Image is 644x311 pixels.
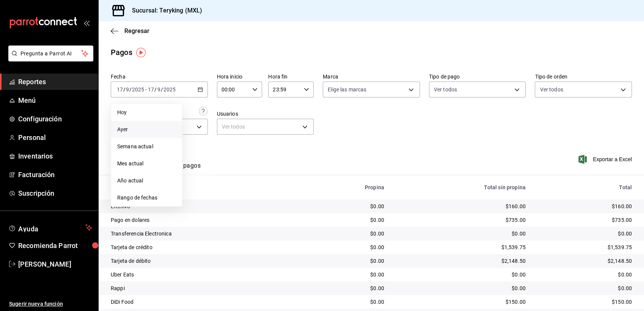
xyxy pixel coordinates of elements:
[18,170,92,180] span: Facturación
[117,108,176,116] span: Hoy
[313,284,384,292] div: $0.00
[18,77,92,87] span: Reportes
[18,188,92,198] span: Suscripción
[396,298,526,306] div: $150.00
[124,27,149,35] span: Regresar
[538,257,632,265] div: $2,148.50
[313,243,384,251] div: $0.00
[538,243,632,251] div: $1,539.75
[145,86,147,93] span: -
[111,257,301,265] div: Tarjeta de débito
[111,203,301,210] div: Efectivo
[18,132,92,143] span: Personal
[117,126,176,134] span: Ayer
[18,240,92,251] span: Recomienda Parrot
[313,298,384,306] div: $0.00
[580,155,632,164] button: Exportar a Excel
[136,48,146,57] img: Tooltip marker
[163,86,176,93] input: ----
[538,271,632,278] div: $0.00
[8,46,93,61] button: Pregunta a Parrot AI
[111,184,301,190] div: Tipo de pago
[434,86,457,93] span: Ver todos
[538,184,632,190] div: Total
[111,271,301,278] div: Uber Eats
[313,230,384,237] div: $0.00
[129,86,132,93] span: /
[328,86,366,93] span: Elige las marcas
[117,160,176,168] span: Mes actual
[18,95,92,105] span: Menú
[116,86,123,93] input: --
[9,300,92,308] span: Sugerir nueva función
[217,111,314,116] label: Usuarios
[154,86,157,93] span: /
[5,55,93,63] a: Pregunta a Parrot AI
[126,86,129,93] input: --
[396,243,526,251] div: $1,539.75
[538,230,632,237] div: $0.00
[313,184,384,190] div: Propina
[111,216,301,224] div: Pago en dolares
[538,298,632,306] div: $150.00
[117,177,176,185] span: Año actual
[313,203,384,210] div: $0.00
[396,284,526,292] div: $0.00
[111,298,301,306] div: DiDi Food
[172,162,201,175] button: Ver pagos
[132,86,145,93] input: ----
[117,143,176,151] span: Semana actual
[396,257,526,265] div: $2,148.50
[538,284,632,292] div: $0.00
[538,216,632,224] div: $735.00
[313,257,384,265] div: $0.00
[396,230,526,237] div: $0.00
[123,86,126,93] span: /
[117,194,176,202] span: Rango de fechas
[535,74,632,79] label: Tipo de orden
[18,259,92,269] span: [PERSON_NAME]
[111,27,149,35] button: Regresar
[111,47,132,58] div: Pagos
[111,284,301,292] div: Rappi
[20,50,82,58] span: Pregunta a Parrot AI
[313,216,384,224] div: $0.00
[217,119,314,135] div: Ver todos
[161,86,163,93] span: /
[18,223,82,232] span: Ayuda
[217,74,262,79] label: Hora inicio
[126,6,202,15] h3: Sucursal: Teryking (MXL)
[83,20,90,26] button: open_drawer_menu
[396,203,526,210] div: $160.00
[396,184,526,190] div: Total sin propina
[538,203,632,210] div: $160.00
[111,243,301,251] div: Tarjeta de crédito
[18,114,92,124] span: Configuración
[396,271,526,278] div: $0.00
[148,86,154,93] input: --
[540,86,563,93] span: Ver todos
[323,74,420,79] label: Marca
[429,74,526,79] label: Tipo de pago
[111,230,301,237] div: Transferencia Electronica
[157,86,161,93] input: --
[268,74,314,79] label: Hora fin
[313,271,384,278] div: $0.00
[111,74,208,79] label: Fecha
[396,216,526,224] div: $735.00
[18,151,92,161] span: Inventarios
